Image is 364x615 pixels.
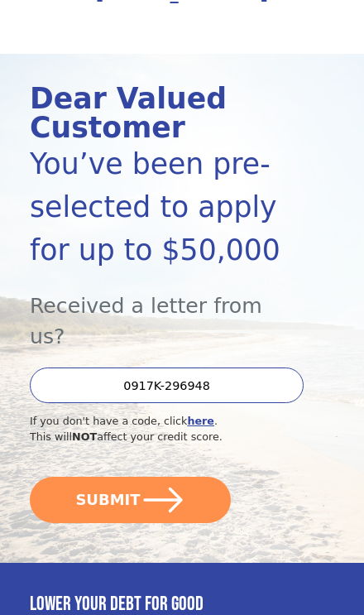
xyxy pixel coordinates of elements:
div: This will affect your credit score. [30,429,289,444]
div: If you don't have a code, click . [30,413,289,429]
div: You’ve been pre-selected to apply for up to $50,000 [30,142,289,271]
div: Dear Valued Customer [30,84,289,142]
div: Received a letter from us? [30,271,289,353]
input: Enter your Offer Code: [30,368,304,403]
span: NOT [72,430,97,443]
button: SUBMIT [30,477,231,523]
a: here [187,415,214,427]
